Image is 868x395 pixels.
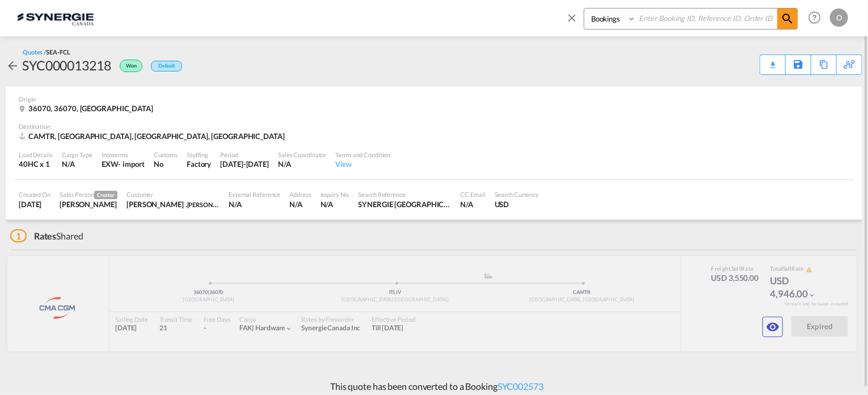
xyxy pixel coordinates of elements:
[94,191,117,199] span: Creator
[151,61,182,72] div: Default
[830,9,848,27] div: O
[289,190,311,199] div: Address
[495,199,540,209] div: USD
[762,317,783,337] button: icon-eye
[335,159,390,169] div: View
[127,190,220,199] div: Customer
[19,122,849,131] div: Destination
[777,9,798,29] span: icon-magnify
[321,199,349,209] div: N/A
[19,190,50,199] div: Created On
[495,190,540,199] div: Search Currency
[325,380,543,393] p: This quote has been converted to a Booking
[23,48,70,56] div: Quotes /SEA-FCL
[154,159,178,169] div: No
[766,55,779,65] div: Quote PDF is not available at this time
[220,159,269,169] div: 31 Jul 2025
[127,199,220,209] div: Alexandre Caron .
[805,8,824,27] span: Help
[10,229,27,242] span: 1
[60,199,117,209] div: Karen Mercier
[102,159,119,169] div: EXW
[46,48,70,56] span: SEA-FCL
[781,12,794,26] md-icon: icon-magnify
[19,150,53,159] div: Load Details
[19,131,288,141] div: CAMTR, Montreal, QC, Americas
[229,199,280,209] div: N/A
[119,159,145,169] div: - import
[10,230,83,242] div: Shared
[19,95,849,103] div: Origin
[6,56,22,74] div: icon-arrow-left
[187,159,211,169] div: Factory Stuffing
[19,103,156,114] div: 36070, 36070, Italy
[566,11,578,24] md-icon: icon-close
[461,199,486,209] div: N/A
[126,62,140,73] span: Won
[19,199,50,209] div: 14 Jul 2025
[498,381,543,392] a: SYC002573
[278,159,326,169] div: N/A
[805,8,830,28] div: Help
[766,320,779,334] md-icon: icon-eye
[22,56,111,74] div: SYC000013218
[229,190,280,199] div: External Reference
[359,190,452,199] div: Search Reference
[34,230,57,241] span: Rates
[766,57,779,65] md-icon: icon-download
[102,150,145,159] div: Incoterms
[636,9,777,28] input: Enter Booking ID, Reference ID, Order ID
[461,190,486,199] div: CC Email
[220,150,269,159] div: Period
[62,159,92,169] div: N/A
[566,8,584,35] span: icon-close
[321,190,349,199] div: Inquiry No.
[786,55,811,74] div: Save As Template
[187,200,243,209] span: [PERSON_NAME] Inc
[359,199,452,209] div: SYNERGIE CANADA: Demande de prix 40HC Italie : AC00028618 prêt semaine 22 juillet (Vibo) - from T...
[335,150,390,159] div: Terms and Condition
[62,150,92,159] div: Cargo Type
[187,150,211,159] div: Stuffing
[17,5,94,31] img: 1f56c880d42311ef80fc7dca854c8e59.png
[278,150,326,159] div: Sales Coordinator
[111,56,145,74] div: Won
[6,59,19,73] md-icon: icon-arrow-left
[154,150,178,159] div: Customs
[289,199,311,209] div: N/A
[19,159,53,169] div: 40HC x 1
[28,104,153,113] span: 36070, 36070, [GEOGRAPHIC_DATA]
[60,190,117,199] div: Sales Person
